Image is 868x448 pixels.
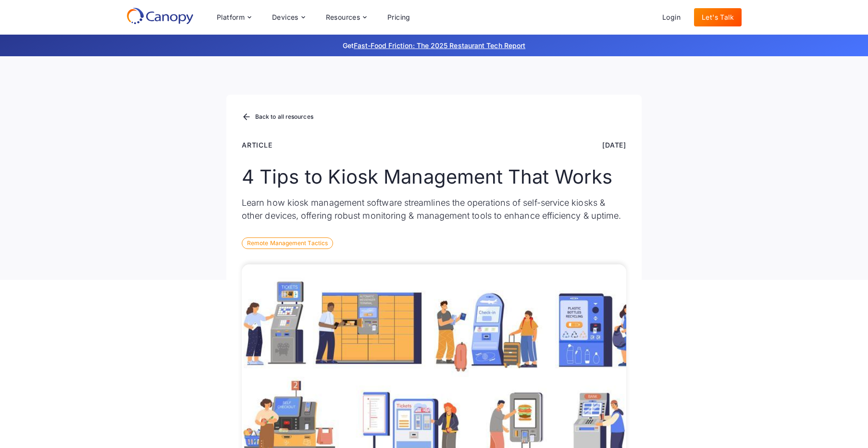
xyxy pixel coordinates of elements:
div: Devices [272,14,298,21]
div: Resources [326,14,360,21]
a: Pricing [380,8,418,26]
div: [DATE] [602,140,626,150]
div: Platform [217,14,245,21]
a: Login [655,8,688,26]
div: Devices [264,8,312,27]
div: Article [242,140,273,150]
div: Platform [209,8,259,27]
div: Remote Management Tactics [242,237,333,249]
a: Let's Talk [694,8,742,26]
div: Back to all resources [255,114,313,120]
div: Resources [318,8,374,27]
a: Fast-Food Friction: The 2025 Restaurant Tech Report [354,41,525,50]
a: Back to all resources [242,111,313,124]
h1: 4 Tips to Kiosk Management That Works [242,165,626,188]
p: Get [198,40,670,50]
p: Learn how kiosk management software streamlines the operations of self-service kiosks & other dev... [242,196,626,222]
